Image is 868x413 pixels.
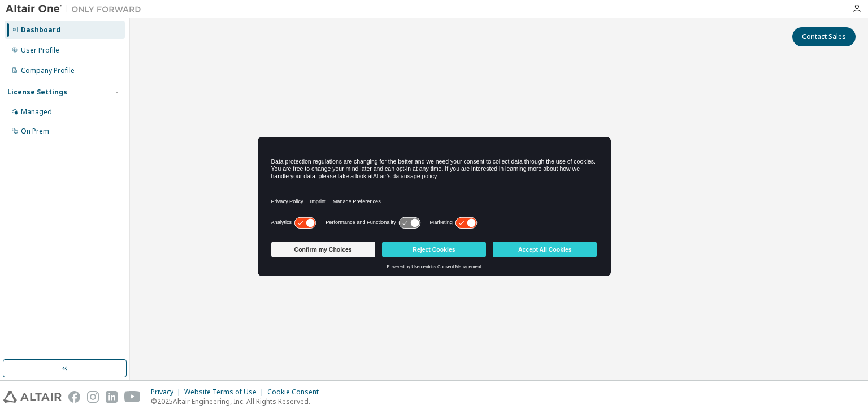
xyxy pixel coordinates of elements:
[106,391,118,403] img: linkedin.svg
[87,391,99,403] img: instagram.svg
[21,25,60,35] div: Dashboard
[21,46,59,55] div: User Profile
[7,88,67,97] div: License Settings
[3,391,62,403] img: altair_logo.svg
[21,127,49,136] div: On Prem
[267,388,325,397] div: Cookie Consent
[124,391,141,403] img: youtube.svg
[68,391,80,403] img: facebook.svg
[6,3,147,15] img: Altair One
[21,107,52,117] div: Managed
[792,27,856,46] button: Contact Sales
[184,388,267,397] div: Website Terms of Use
[21,66,75,75] div: Company Profile
[151,388,184,397] div: Privacy
[151,397,325,406] p: © 2025 Altair Engineering, Inc. All Rights Reserved.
